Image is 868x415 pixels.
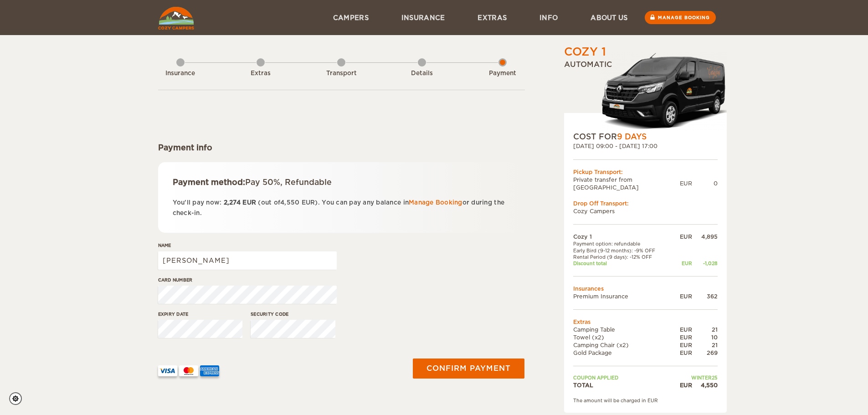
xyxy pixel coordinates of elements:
[573,176,680,191] td: Private transfer from [GEOGRAPHIC_DATA]
[155,69,205,78] div: Insurance
[672,260,692,266] div: EUR
[302,199,315,206] span: EUR
[564,44,606,60] div: Cozy 1
[413,359,524,379] button: Confirm payment
[672,233,692,241] div: EUR
[680,179,692,187] div: EUR
[224,199,241,206] span: 2,274
[173,197,510,219] p: You'll pay now: (out of ). You can pay any balance in or during the check-in.
[158,365,177,376] img: VISA
[573,397,718,404] div: The amount will be charged in EUR
[236,69,286,78] div: Extras
[672,333,692,341] div: EUR
[573,381,672,389] td: TOTAL
[200,365,219,376] img: AMEX
[251,311,335,318] label: Security code
[672,341,692,349] div: EUR
[573,341,672,349] td: Camping Chair (x2)
[573,318,718,326] td: Extras
[9,392,28,405] a: Cookie settings
[573,200,718,207] div: Drop Off Transport:
[316,69,366,78] div: Transport
[573,260,672,266] td: Discount total
[478,69,528,78] div: Payment
[564,60,727,131] div: Automatic
[573,292,672,300] td: Premium Insurance
[573,333,672,341] td: Towel (x2)
[672,374,717,381] td: WINTER25
[409,199,462,206] a: Manage Booking
[573,207,718,215] td: Cozy Campers
[280,199,299,206] span: 4,550
[573,241,672,247] td: Payment option: refundable
[692,292,718,300] div: 362
[158,311,243,318] label: Expiry date
[573,131,718,142] div: COST FOR
[573,349,672,357] td: Gold Package
[573,247,672,254] td: Early Bird (9-12 months): -9% OFF
[245,178,332,187] span: Pay 50%, Refundable
[573,142,718,150] div: [DATE] 09:00 - [DATE] 17:00
[692,233,718,241] div: 4,895
[672,349,692,357] div: EUR
[617,132,647,141] span: 9 Days
[672,292,692,300] div: EUR
[692,341,718,349] div: 21
[645,11,716,24] a: Manage booking
[573,254,672,260] td: Rental Period (9 days): -12% OFF
[158,142,525,153] div: Payment info
[158,277,337,283] label: Card number
[573,233,672,241] td: Cozy 1
[692,326,718,333] div: 21
[692,333,718,341] div: 10
[692,349,718,357] div: 269
[173,177,510,188] div: Payment method:
[179,365,198,376] img: mastercard
[692,381,718,389] div: 4,550
[692,179,718,187] div: 0
[397,69,447,78] div: Details
[158,7,194,30] img: Cozy Campers
[573,326,672,333] td: Camping Table
[672,326,692,333] div: EUR
[242,199,256,206] span: EUR
[573,168,718,176] div: Pickup Transport:
[158,242,337,249] label: Name
[573,374,672,381] td: Coupon applied
[601,52,727,131] img: Stuttur-m-c-logo-2.png
[573,285,718,292] td: Insurances
[692,260,718,266] div: -1,028
[672,381,692,389] div: EUR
